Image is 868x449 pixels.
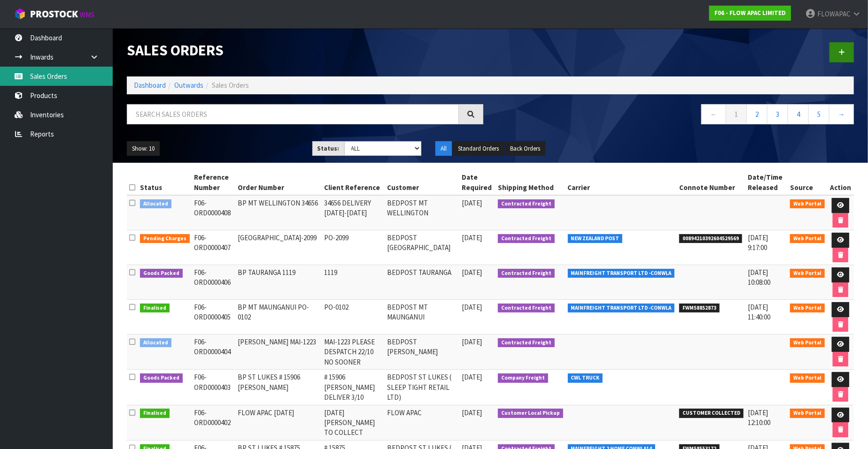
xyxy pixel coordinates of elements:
td: [PERSON_NAME] MAI-1223 [235,335,322,370]
span: ProStock [30,8,78,20]
a: Dashboard [134,81,166,90]
span: CUSTOMER COLLECTED [679,409,744,418]
span: [DATE] [462,408,482,417]
button: All [435,141,452,156]
span: [DATE] [462,198,482,207]
td: 34656 DELIVERY [DATE]-[DATE] [322,195,385,230]
strong: F06 - FLOW APAC LIMITED [714,9,786,17]
span: CWL TRUCK [568,373,603,383]
button: Standard Orders [453,141,504,156]
span: Allocated [140,338,171,348]
span: Company Freight [498,373,548,383]
a: ← [701,104,726,124]
small: WMS [80,10,94,19]
th: Carrier [566,170,677,195]
span: Finalised [140,304,170,313]
span: Pending Charges [140,234,190,244]
a: 4 [788,104,809,124]
td: F06-ORD0000407 [192,230,235,265]
td: BEDPOST [PERSON_NAME] [385,335,459,370]
td: BEDPOST MT MAUNGANUI [385,300,459,335]
td: F06-ORD0000403 [192,370,235,405]
button: Back Orders [505,141,545,156]
a: 2 [746,104,767,124]
th: Date/Time Released [746,170,788,195]
td: FLOW APAC [DATE] [235,405,322,440]
span: Web Portal [790,338,825,348]
span: [DATE] [462,303,482,312]
a: 3 [767,104,788,124]
span: [DATE] [462,373,482,381]
span: [DATE] 12:10:00 [748,408,771,427]
td: BEDPOST MT WELLINGTON [385,195,459,230]
span: Web Portal [790,199,825,209]
span: Goods Packed [140,373,183,383]
span: Contracted Freight [498,234,555,244]
td: FLOW APAC [385,405,459,440]
th: Order Number [235,170,322,195]
span: [DATE] [462,268,482,277]
span: [DATE] 10:08:00 [748,268,771,287]
span: Contracted Freight [498,338,555,348]
td: F06-ORD0000404 [192,335,235,370]
span: Web Portal [790,234,825,244]
span: [DATE] [462,337,482,346]
th: Client Reference [322,170,385,195]
nav: Page navigation [497,104,854,127]
td: PO-0102 [322,300,385,335]
span: Web Portal [790,269,825,278]
td: BP MT WELLINGTON 34656 [235,195,322,230]
span: FWM58852873 [679,304,720,313]
td: BEDPOST ST LUKES ( SLEEP TIGHT RETAIL LTD) [385,370,459,405]
span: Contracted Freight [498,199,555,209]
td: # 15906 [PERSON_NAME] DELIVER 3/10 [322,370,385,405]
td: MAI-1223 PLEASE DESPATCH 22/10 NO SOONER [322,335,385,370]
td: [GEOGRAPHIC_DATA]-2099 [235,230,322,265]
td: PO-2099 [322,230,385,265]
th: Reference Number [192,170,235,195]
strong: Status: [318,145,340,152]
th: Status [138,170,192,195]
td: 1119 [322,265,385,300]
a: → [829,104,854,124]
td: F06-ORD0000406 [192,265,235,300]
a: Outwards [174,81,203,90]
span: 00894210392604529569 [679,234,742,244]
span: Customer Local Pickup [498,409,563,418]
span: Web Portal [790,409,825,418]
td: [DATE] [PERSON_NAME] TO COLLECT [322,405,385,440]
span: MAINFREIGHT TRANSPORT LTD -CONWLA [568,304,675,313]
td: BEDPOST [GEOGRAPHIC_DATA] [385,230,459,265]
th: Source [788,170,827,195]
h1: Sales Orders [127,42,483,59]
span: Finalised [140,409,170,418]
span: Contracted Freight [498,304,555,313]
a: 1 [726,104,747,124]
span: Goods Packed [140,269,183,278]
span: [DATE] 9:17:00 [748,233,768,252]
th: Connote Number [677,170,746,195]
td: F06-ORD0000402 [192,405,235,440]
td: F06-ORD0000408 [192,195,235,230]
td: F06-ORD0000405 [192,300,235,335]
input: Search sales orders [127,104,459,124]
th: Shipping Method [496,170,566,195]
span: Sales Orders [212,81,249,90]
span: Web Portal [790,304,825,313]
button: Show: 10 [127,141,160,156]
span: NEW ZEALAND POST [568,234,623,244]
a: 5 [808,104,829,124]
span: Allocated [140,199,171,209]
img: cube-alt.png [14,8,26,20]
span: [DATE] 11:40:00 [748,303,771,321]
td: BP ST LUKES # 15906 [PERSON_NAME] [235,370,322,405]
th: Date Required [459,170,496,195]
span: Contracted Freight [498,269,555,278]
th: Action [827,170,854,195]
td: BEDPOST TAURANGA [385,265,459,300]
td: BP TAURANGA 1119 [235,265,322,300]
span: Web Portal [790,373,825,383]
th: Customer [385,170,459,195]
span: [DATE] [462,233,482,242]
span: FLOWAPAC [817,9,851,18]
